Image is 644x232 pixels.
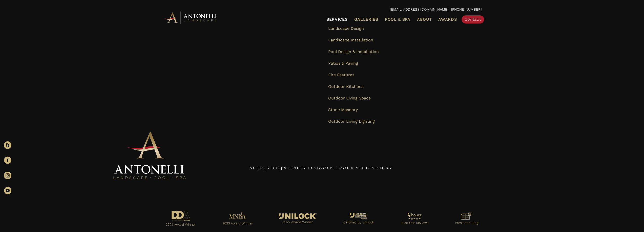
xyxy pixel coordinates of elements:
[326,17,348,21] span: Services
[328,119,375,124] span: Outdoor Living Lighting
[415,16,434,23] a: About
[385,17,410,22] span: Pool & Spa
[328,72,354,77] span: Fire Features
[328,38,373,42] span: Landscape Installation
[390,7,448,11] a: [EMAIL_ADDRESS][DOMAIN_NAME]
[324,34,388,46] a: Landscape Installation
[465,17,481,22] span: Contact
[271,212,325,226] a: Go to https://antonellilandscape.com/featured-projects/the-white-house/
[328,84,363,89] span: Outdoor Kitchens
[112,130,188,182] img: Antonelli Stacked Logo
[328,61,358,66] span: Patios & Paving
[436,16,459,23] a: Awards
[328,49,379,54] span: Pool Design & Installation
[438,17,457,22] span: Awards
[324,92,388,104] a: Outdoor Living Space
[335,212,382,227] a: Go to https://antonellilandscape.com/unilock-authorized-contractor/
[214,211,261,228] a: Go to https://antonellilandscape.com/pool-and-spa/dont-stop-believing/
[324,69,388,81] a: Fire Features
[383,16,412,23] a: Pool & Spa
[324,116,388,127] a: Outdoor Living Lighting
[158,210,204,229] a: Go to https://antonellilandscape.com/pool-and-spa/executive-sweet/
[4,141,11,149] img: Houzz
[352,16,380,23] a: Galleries
[163,6,482,13] p: | [PHONE_NUMBER]
[417,17,432,21] span: About
[324,81,388,92] a: Outdoor Kitchens
[328,107,358,112] span: Stone Masonry
[392,211,437,227] a: Go to https://www.houzz.com/professionals/landscape-architects-and-landscape-designers/antonelli-...
[324,46,388,58] a: Pool Design & Installation
[324,23,388,34] a: Landscape Design
[462,15,484,23] a: Contact
[163,11,218,24] img: Antonelli Horizontal Logo
[324,104,388,116] a: Stone Masonry
[324,16,350,23] a: Services
[354,17,378,22] span: Galleries
[328,26,364,31] span: Landscape Design
[328,96,371,100] span: Outdoor Living Space
[324,58,388,69] a: Patios & Paving
[250,166,392,170] a: SE [US_STATE]'s Luxury Landscape Pool & Spa Designers
[447,211,487,227] a: Go to https://antonellilandscape.com/press-media/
